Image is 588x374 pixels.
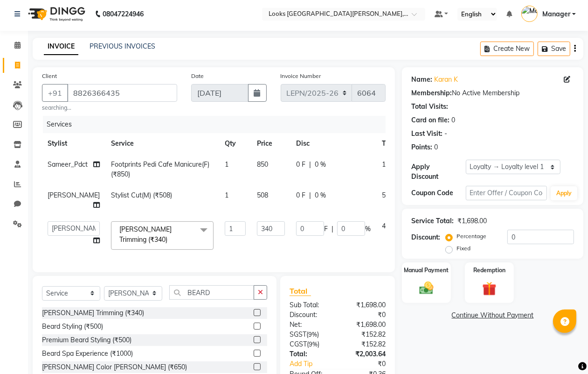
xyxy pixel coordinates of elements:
[457,232,486,240] label: Percentage
[167,235,172,244] a: x
[457,244,470,253] label: Fixed
[42,133,105,154] th: Stylist
[42,335,131,345] div: Premium Beard Styling (₹500)
[42,349,133,359] div: Beard Spa Experience (₹1000)
[338,339,393,349] div: ₹152.82
[411,233,440,242] div: Discount:
[111,160,209,178] span: Footprints Pedi Cafe Manicure(F) (₹850)
[105,133,219,154] th: Service
[480,42,534,56] button: Create New
[451,115,455,125] div: 0
[283,339,338,349] div: ( )
[466,186,547,200] input: Enter Offer / Coupon Code
[309,160,311,169] span: |
[42,104,177,112] small: searching...
[382,222,398,230] span: 401.2
[191,72,204,80] label: Date
[538,42,570,56] button: Save
[411,75,432,85] div: Name:
[283,349,338,359] div: Total:
[257,160,268,169] span: 850
[90,42,155,50] a: PREVIOUS INVOICES
[411,102,448,112] div: Total Visits:
[411,88,452,98] div: Membership:
[283,359,347,369] a: Add Tip
[411,216,454,226] div: Service Total:
[404,266,449,275] label: Manual Payment
[42,362,187,372] div: [PERSON_NAME] Color [PERSON_NAME] (₹650)
[283,330,338,339] div: ( )
[283,310,338,320] div: Discount:
[283,320,338,330] div: Net:
[42,308,144,318] div: [PERSON_NAME] Trimming (₹340)
[308,331,317,338] span: 9%
[290,330,306,339] span: SGST
[338,300,393,310] div: ₹1,698.00
[225,191,228,199] span: 1
[444,129,447,139] div: -
[411,162,465,182] div: Apply Discount
[473,266,505,275] label: Redemption
[291,133,376,154] th: Disc
[457,216,487,226] div: ₹1,698.00
[324,224,328,234] span: F
[43,116,393,133] div: Services
[251,133,291,154] th: Price
[119,225,172,243] span: [PERSON_NAME] Trimming (₹340)
[103,1,144,27] b: 08047224946
[296,191,305,200] span: 0 F
[338,349,393,359] div: ₹2,003.64
[257,191,268,199] span: 508
[382,160,397,169] span: 1003
[551,186,577,200] button: Apply
[382,191,402,199] span: 599.44
[411,188,465,198] div: Coupon Code
[434,142,438,152] div: 0
[415,280,437,296] img: _cash.svg
[434,75,458,85] a: Karan K
[42,72,57,80] label: Client
[478,280,500,297] img: _gift.svg
[48,160,88,169] span: Sameer_Pdct
[542,9,570,19] span: Manager
[411,115,450,125] div: Card on file:
[283,300,338,310] div: Sub Total:
[376,133,408,154] th: Total
[67,84,177,102] input: Search by Name/Mobile/Email/Code
[411,129,443,139] div: Last Visit:
[225,160,228,169] span: 1
[296,160,305,169] span: 0 F
[332,224,333,234] span: |
[338,310,393,320] div: ₹0
[411,88,574,98] div: No Active Membership
[42,84,68,102] button: +91
[290,286,311,296] span: Total
[521,6,538,22] img: Manager
[338,330,393,339] div: ₹152.82
[365,224,371,234] span: %
[315,160,326,169] span: 0 %
[347,359,393,369] div: ₹0
[281,72,321,80] label: Invoice Number
[48,191,100,199] span: [PERSON_NAME]
[338,320,393,330] div: ₹1,698.00
[219,133,251,154] th: Qty
[315,191,326,200] span: 0 %
[42,322,103,332] div: Beard Styling (₹500)
[24,1,88,27] img: logo
[404,310,581,320] a: Continue Without Payment
[411,142,432,152] div: Points:
[44,38,78,55] a: INVOICE
[111,191,172,199] span: Stylist Cut(M) (₹508)
[309,191,311,200] span: |
[169,285,254,300] input: Search or Scan
[290,340,307,348] span: CGST
[309,340,318,348] span: 9%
